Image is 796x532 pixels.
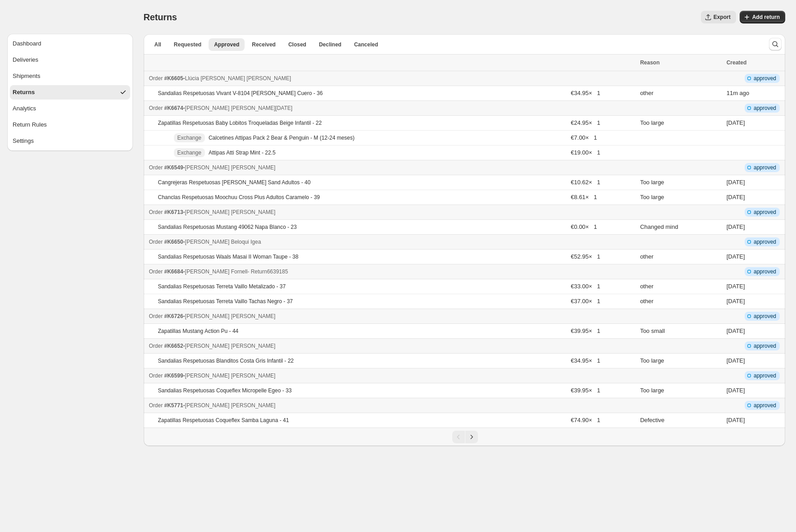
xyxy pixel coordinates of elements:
span: €10.62 × 1 [571,179,600,186]
td: other [637,86,724,101]
time: Saturday, August 23, 2025 at 7:33:40 PM [727,179,745,186]
button: Return Rules [10,118,130,132]
span: [PERSON_NAME] Fornell [185,268,248,275]
span: #K5771 [164,402,183,409]
td: other [637,294,724,309]
button: Search and filter results [769,38,782,50]
span: approved [754,75,776,82]
span: #K6684 [164,268,183,275]
span: €39.95 × 1 [571,327,600,334]
span: Declined [319,41,341,48]
span: approved [754,209,776,216]
p: Sandalias Respetuosas Waals Masai II Woman Taupe - 38 [158,253,299,260]
td: other [637,279,724,294]
span: #K6605 [164,75,183,82]
p: Zapatillas Respetuosas Baby Lobitos Troqueladas Beige Infantil - 22 [158,119,322,127]
div: Settings [13,136,34,146]
p: Calcetines Attipas Pack 2 Bear & Penguin - M (12-24 meses) [209,134,355,141]
span: €24.95 × 1 [571,119,600,126]
span: [PERSON_NAME] [PERSON_NAME] [185,164,276,171]
span: Exchange [177,149,201,156]
span: Requested [174,41,201,48]
span: Order [149,268,163,275]
div: Dashboard [13,39,41,48]
time: Thursday, August 21, 2025 at 6:49:06 PM [727,327,745,334]
span: #K6713 [164,209,183,215]
div: Shipments [13,72,40,81]
span: - Return 6639185 [247,268,288,275]
div: - [149,312,635,321]
span: #K6652 [164,343,183,349]
p: Zapatillas Respetuosas Coqueflex Samba Laguna - 41 [158,417,289,424]
td: Changed mind [637,220,724,235]
time: Thursday, August 21, 2025 at 6:05:19 PM [727,357,745,364]
div: Return Rules [13,120,47,129]
div: - [149,74,635,83]
time: Thursday, August 21, 2025 at 11:36:29 PM [727,283,745,290]
button: Next [465,431,478,443]
span: approved [754,402,776,409]
p: Sandalias Respetuosas Vivant V-8104 [PERSON_NAME] Cuero - 36 [158,90,323,97]
div: - [149,341,635,350]
span: Returns [144,12,177,22]
span: [PERSON_NAME] [PERSON_NAME] [185,209,276,215]
td: ago [724,86,785,101]
time: Thursday, August 21, 2025 at 11:36:29 PM [727,298,745,305]
button: Dashboard [10,36,130,51]
time: Wednesday, August 20, 2025 at 2:31:52 PM [727,417,745,423]
span: Order [149,239,163,245]
span: Exchange [177,134,201,141]
span: Approved [214,41,239,48]
button: Shipments [10,69,130,83]
time: Friday, August 22, 2025 at 1:07:05 AM [727,253,745,260]
span: #K6549 [164,164,183,171]
span: €8.61 × 1 [571,194,597,200]
p: Sandalias Respetuosas Coqueflex Micropelle Egeo - 33 [158,387,292,394]
div: - [149,401,635,410]
span: €0.00 × 1 [571,223,597,230]
span: €34.95 × 1 [571,357,600,364]
span: approved [754,164,776,171]
p: Sandalias Respetuosas Blanditos Costa Gris Infantil - 22 [158,357,294,364]
td: Too large [637,116,724,131]
div: - [149,208,635,217]
span: Order [149,313,163,319]
td: other [637,250,724,264]
td: Too large [637,383,724,398]
time: Saturday, August 23, 2025 at 7:33:40 PM [727,194,745,200]
div: Analytics [13,104,36,113]
span: Order [149,209,163,215]
span: [PERSON_NAME] Beloqui Igea [185,239,261,245]
span: Reason [640,59,660,66]
span: approved [754,313,776,320]
span: €19.00 × 1 [571,149,600,156]
td: Defective [637,413,724,428]
span: Order [149,164,163,171]
span: approved [754,238,776,246]
span: Closed [288,41,306,48]
span: €52.95 × 1 [571,253,600,260]
span: approved [754,268,776,275]
time: Monday, August 25, 2025 at 12:31:42 AM [727,119,745,126]
span: €37.00 × 1 [571,298,600,305]
span: Order [149,402,163,409]
time: Saturday, August 23, 2025 at 5:03:47 PM [727,223,745,230]
span: [PERSON_NAME] [PERSON_NAME] [185,373,276,379]
p: Chanclas Respetuosas Moochuu Cross Plus Adultos Caramelo - 39 [158,194,320,201]
button: Add return [740,11,785,23]
td: Too large [637,175,724,190]
span: €74.90 × 1 [571,417,600,423]
button: Export [701,11,736,23]
span: Received [252,41,276,48]
td: Too small [637,324,724,339]
span: approved [754,342,776,350]
div: - [149,163,635,172]
span: €34.95 × 1 [571,90,600,96]
span: approved [754,372,776,379]
span: Export [714,14,731,21]
span: Llúcia [PERSON_NAME] [PERSON_NAME] [185,75,291,82]
span: Add return [752,14,780,21]
span: approved [754,105,776,112]
time: Tuesday, August 26, 2025 at 9:10:03 AM [727,90,738,96]
span: €7.00 × 1 [571,134,597,141]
